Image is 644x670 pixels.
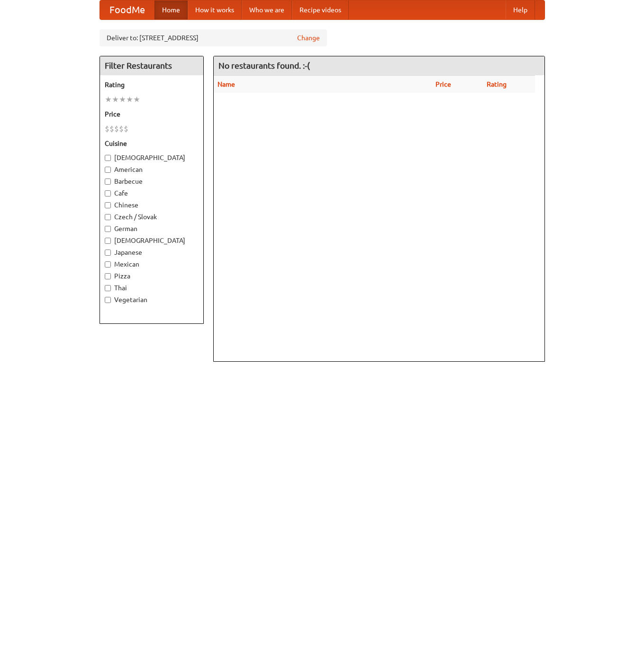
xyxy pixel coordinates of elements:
[105,271,199,281] label: Pizza
[114,124,119,134] li: $
[105,297,111,303] input: Vegetarian
[105,153,199,162] label: [DEMOGRAPHIC_DATA]
[100,0,154,19] a: FoodMe
[154,0,188,19] a: Home
[105,261,111,268] input: Mexican
[105,283,199,293] label: Thai
[133,94,140,105] li: ★
[100,29,327,46] div: Deliver to: [STREET_ADDRESS]
[105,155,111,161] input: [DEMOGRAPHIC_DATA]
[105,238,111,244] input: [DEMOGRAPHIC_DATA]
[105,273,111,279] input: Pizza
[105,259,199,269] label: Mexican
[242,0,292,19] a: Who we are
[105,236,199,245] label: [DEMOGRAPHIC_DATA]
[105,224,199,233] label: German
[105,80,199,89] h5: Rating
[105,179,111,185] input: Barbecue
[112,94,119,105] li: ★
[105,165,199,174] label: American
[124,124,128,134] li: $
[218,80,235,88] a: Name
[105,167,111,173] input: American
[297,33,320,43] a: Change
[105,212,199,222] label: Czech / Slovak
[126,94,133,105] li: ★
[105,248,199,257] label: Japanese
[105,226,111,232] input: German
[119,124,124,134] li: $
[105,188,199,198] label: Cafe
[105,214,111,220] input: Czech / Slovak
[105,285,111,291] input: Thai
[218,61,310,70] ng-pluralize: No restaurants found. :-(
[105,109,199,119] h5: Price
[105,295,199,304] label: Vegetarian
[506,0,535,19] a: Help
[105,190,111,197] input: Cafe
[119,94,126,105] li: ★
[292,0,349,19] a: Recipe videos
[105,250,111,256] input: Japanese
[105,177,199,186] label: Barbecue
[100,56,203,75] h4: Filter Restaurants
[105,124,109,134] li: $
[188,0,242,19] a: How it works
[109,124,114,134] li: $
[105,200,199,210] label: Chinese
[105,94,112,105] li: ★
[487,80,507,88] a: Rating
[435,80,451,88] a: Price
[105,139,199,148] h5: Cuisine
[105,202,111,208] input: Chinese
